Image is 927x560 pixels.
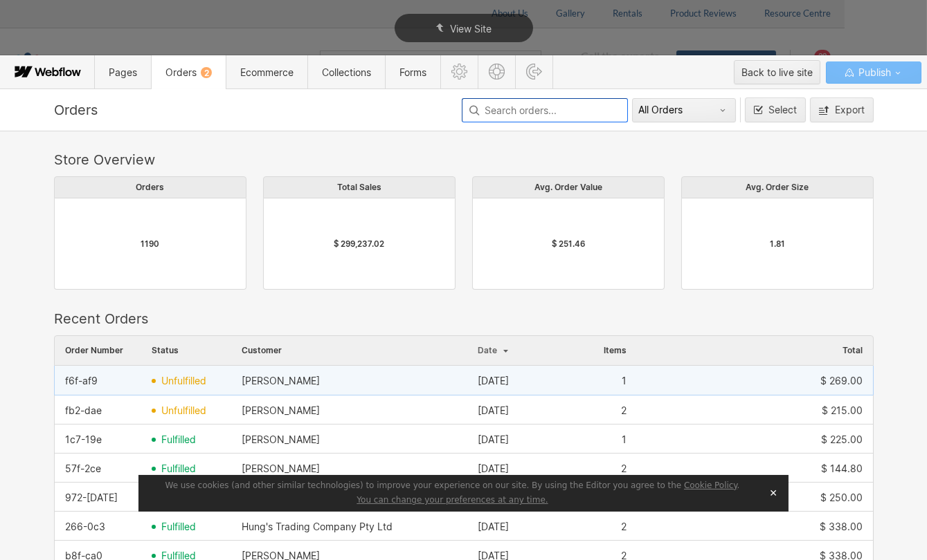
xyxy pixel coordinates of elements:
[242,405,320,416] div: [PERSON_NAME]
[638,104,717,115] div: All Orders
[242,521,393,532] div: Hung's Trading Company Pty Ltd
[467,336,585,365] div: Date
[764,483,783,503] button: Close
[54,511,874,541] div: row
[621,405,627,416] div: 2
[242,346,282,355] span: Customer
[65,375,98,386] div: f6f-af9
[835,104,865,115] div: Export
[54,366,874,396] div: row
[822,405,863,416] div: $ 215.00
[141,239,159,250] div: 1190
[65,405,102,416] div: fb2-dae
[357,495,548,506] button: You can change your preferences at any time.
[770,239,785,250] div: 1.81
[821,434,863,445] div: $ 225.00
[54,151,874,168] div: Store Overview
[399,66,426,78] span: Forms
[478,345,497,355] span: Date
[810,97,874,122] button: Export
[820,375,863,386] div: $ 269.00
[65,521,105,532] div: 266-0c3
[621,463,627,474] div: 2
[478,375,509,386] div: [DATE]
[242,463,320,474] div: [PERSON_NAME]
[604,346,627,355] span: Items
[54,395,874,425] div: row
[820,521,863,532] div: $ 338.00
[684,480,737,490] a: Cookie Policy
[161,375,206,386] span: unfulfilled
[65,492,118,503] div: 972-[DATE]
[161,405,206,416] span: unfulfilled
[768,104,797,115] span: Select
[65,346,123,355] span: Order Number
[681,176,874,198] div: Avg. Order Size
[6,33,43,46] span: Text us
[54,453,874,483] div: row
[478,463,509,474] div: [DATE]
[165,480,740,490] span: We use cookies (and other similar technologies) to improve your experience on our site. By using ...
[161,463,196,474] span: fulfilled
[165,66,212,78] span: Orders
[621,521,627,532] div: 2
[821,463,863,474] div: $ 144.80
[843,346,863,355] span: Total
[478,405,509,416] div: [DATE]
[152,346,179,355] span: Status
[54,176,246,198] div: Orders
[201,67,212,78] div: 2
[65,463,101,474] div: 57f-2ce
[741,62,813,83] div: Back to live site
[322,66,371,78] span: Collections
[54,310,874,327] div: Recent Orders
[856,62,891,83] span: Publish
[478,521,509,532] div: [DATE]
[54,482,874,512] div: row
[450,23,492,35] span: View Site
[826,62,921,84] button: Publish
[472,176,665,198] div: Avg. Order Value
[622,375,627,386] div: 1
[54,424,874,454] div: row
[242,375,320,386] div: [PERSON_NAME]
[478,434,509,445] div: [DATE]
[242,434,320,445] div: [PERSON_NAME]
[65,434,102,445] div: 1c7-19e
[462,98,628,122] input: Search orders...
[552,239,585,250] div: $ 251.46
[54,102,458,118] div: Orders
[820,492,863,503] div: $ 250.00
[734,60,820,84] button: Back to live site
[622,434,627,445] div: 1
[161,434,196,445] span: fulfilled
[161,521,196,532] span: fulfilled
[109,66,137,78] span: Pages
[263,176,456,198] div: Total Sales
[240,66,294,78] span: Ecommerce
[745,97,806,122] button: Select
[334,239,384,250] div: $ 299,237.02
